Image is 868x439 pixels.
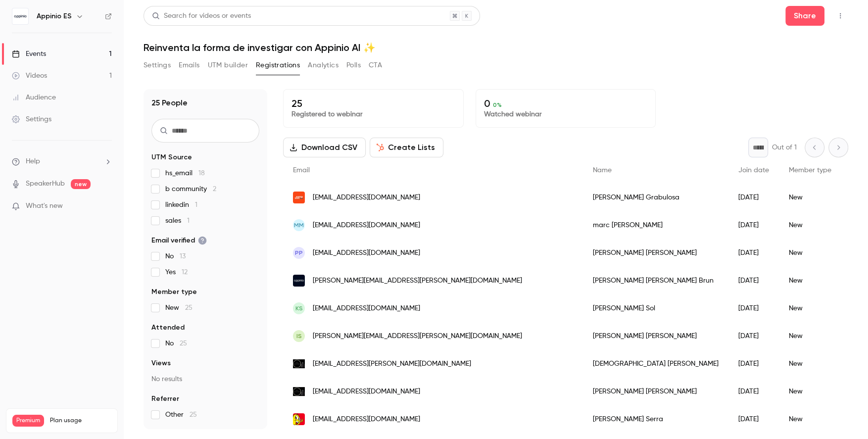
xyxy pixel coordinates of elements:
[583,378,728,405] div: [PERSON_NAME] [PERSON_NAME]
[293,386,305,397] img: natura.net
[151,236,207,245] span: Email verified
[583,239,728,267] div: [PERSON_NAME] [PERSON_NAME]
[50,417,111,425] span: Plan usage
[583,405,728,433] div: [PERSON_NAME] Serra
[772,143,797,152] p: Out of 1
[71,179,91,189] span: new
[165,251,186,261] span: No
[293,167,310,174] span: Email
[313,276,522,286] span: [PERSON_NAME][EMAIL_ADDRESS][PERSON_NAME][DOMAIN_NAME]
[182,269,188,276] span: 12
[313,220,420,231] span: [EMAIL_ADDRESS][DOMAIN_NAME]
[165,168,205,178] span: hs_email
[151,323,185,333] span: Attended
[313,248,420,258] span: [EMAIL_ADDRESS][DOMAIN_NAME]
[198,170,205,177] span: 18
[293,275,305,287] img: appinio.com
[256,57,300,73] button: Registrations
[151,287,197,297] span: Member type
[728,239,779,267] div: [DATE]
[180,253,186,260] span: 13
[308,57,338,73] button: Analytics
[583,294,728,322] div: [PERSON_NAME] Sol
[313,414,420,425] span: [EMAIL_ADDRESS][DOMAIN_NAME]
[583,184,728,211] div: [PERSON_NAME] Grabulosa
[195,201,197,208] span: 1
[728,211,779,239] div: [DATE]
[295,304,303,313] span: KS
[296,332,302,341] span: IS
[165,200,197,210] span: linkedin
[583,350,728,378] div: [DEMOGRAPHIC_DATA] [PERSON_NAME]
[180,340,187,347] span: 25
[165,216,190,226] span: sales
[293,358,305,370] img: natura.net
[779,350,841,378] div: New
[313,359,471,369] span: [EMAIL_ADDRESS][PERSON_NAME][DOMAIN_NAME]
[738,167,769,174] span: Join date
[12,114,51,124] div: Settings
[151,374,259,384] p: No results
[484,109,648,119] p: Watched webinar
[728,350,779,378] div: [DATE]
[484,98,648,109] p: 0
[152,11,251,21] div: Search for videos or events
[789,167,831,174] span: Member type
[165,410,197,420] span: Other
[728,267,779,294] div: [DATE]
[151,152,192,162] span: UTM Source
[208,57,248,73] button: UTM builder
[728,405,779,433] div: [DATE]
[313,331,522,341] span: [PERSON_NAME][EMAIL_ADDRESS][PERSON_NAME][DOMAIN_NAME]
[12,93,56,102] div: Audience
[779,322,841,350] div: New
[151,97,188,109] h1: 25 People
[313,387,420,397] span: [EMAIL_ADDRESS][DOMAIN_NAME]
[370,138,443,157] button: Create Lists
[728,184,779,211] div: [DATE]
[779,294,841,322] div: New
[291,109,455,119] p: Registered to webinar
[346,57,361,73] button: Polls
[779,405,841,433] div: New
[26,179,65,189] a: SpeakerHub
[779,267,841,294] div: New
[728,378,779,405] div: [DATE]
[583,211,728,239] div: marc [PERSON_NAME]
[779,184,841,211] div: New
[26,156,40,167] span: Help
[293,413,305,425] img: grefusa.com
[728,294,779,322] div: [DATE]
[151,358,171,368] span: Views
[165,184,216,194] span: b community
[12,49,46,59] div: Events
[187,217,190,224] span: 1
[12,8,28,24] img: Appinio ES
[179,57,199,73] button: Emails
[295,248,303,257] span: PP
[185,304,193,311] span: 25
[12,156,112,167] li: help-dropdown-opener
[294,221,304,230] span: mm
[144,57,171,73] button: Settings
[593,167,612,174] span: Name
[293,192,305,203] img: energy-tools.net
[313,193,420,203] span: [EMAIL_ADDRESS][DOMAIN_NAME]
[26,201,63,211] span: What's new
[779,239,841,267] div: New
[583,267,728,294] div: [PERSON_NAME] [PERSON_NAME] Brun
[12,71,47,81] div: Videos
[785,6,824,26] button: Share
[165,267,188,277] span: Yes
[165,303,193,313] span: New
[151,394,179,404] span: Referrer
[313,303,420,314] span: [EMAIL_ADDRESS][DOMAIN_NAME]
[144,42,848,53] h1: Reinventa la forma de investigar con Appinio AI ✨
[779,378,841,405] div: New
[190,411,197,418] span: 25
[779,211,841,239] div: New
[369,57,382,73] button: CTA
[12,415,44,427] span: Premium
[728,322,779,350] div: [DATE]
[283,138,366,157] button: Download CSV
